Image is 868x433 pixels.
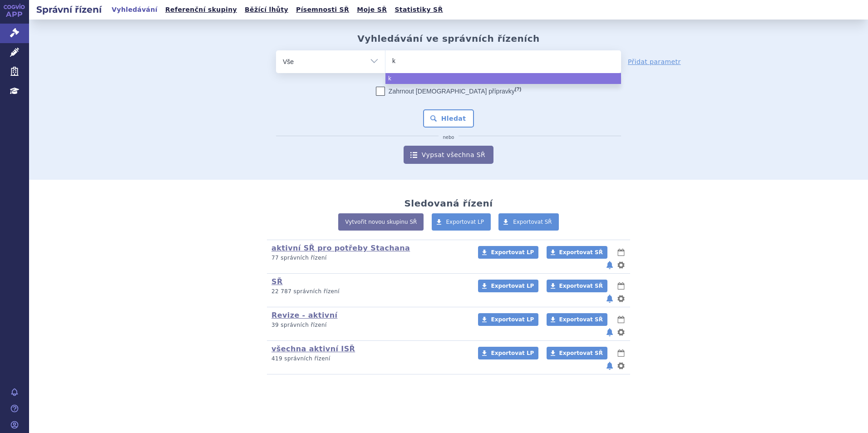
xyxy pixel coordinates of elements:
a: Exportovat LP [478,280,538,292]
span: Exportovat LP [491,350,534,356]
button: lhůty [616,314,626,325]
button: lhůty [616,280,626,291]
a: Exportovat LP [478,347,538,359]
button: notifikace [605,293,614,304]
a: Exportovat SŘ [547,280,607,292]
a: Písemnosti SŘ [293,4,352,16]
h2: Správní řízení [29,3,109,16]
p: 39 správních řízení [271,321,466,329]
a: Exportovat SŘ [547,347,607,359]
button: nastavení [616,360,626,371]
span: Exportovat LP [491,249,534,256]
button: Hledat [423,109,474,128]
span: Exportovat LP [491,316,534,323]
button: lhůty [616,348,626,359]
a: Přidat parametr [628,57,681,66]
a: SŘ [271,277,283,286]
button: nastavení [616,293,626,304]
a: Revize - aktivní [271,311,337,320]
a: Moje SŘ [354,4,390,16]
span: Exportovat SŘ [559,283,603,289]
a: Exportovat LP [478,246,538,259]
p: 22 787 správních řízení [271,288,466,295]
h2: Sledovaná řízení [404,198,493,209]
p: 419 správních řízení [271,355,466,363]
a: Vytvořit novou skupinu SŘ [338,213,424,231]
button: notifikace [605,327,614,338]
span: Exportovat LP [491,283,534,289]
span: Exportovat LP [446,219,484,225]
a: Exportovat LP [432,213,491,231]
a: Vyhledávání [109,4,160,16]
span: Exportovat SŘ [559,316,603,323]
a: Exportovat LP [478,313,538,326]
span: Exportovat SŘ [559,249,603,256]
a: všechna aktivní ISŘ [271,344,355,353]
a: Referenční skupiny [163,4,240,16]
label: Zahrnout [DEMOGRAPHIC_DATA] přípravky [376,87,521,96]
span: Exportovat SŘ [513,219,552,225]
a: Statistiky SŘ [392,4,445,16]
a: Exportovat SŘ [498,213,559,231]
a: aktivní SŘ pro potřeby Stachana [271,244,410,252]
button: nastavení [616,327,626,338]
button: notifikace [605,360,614,371]
span: Exportovat SŘ [559,350,603,356]
h2: Vyhledávání ve správních řízeních [357,33,540,44]
a: Vypsat všechna SŘ [404,146,493,164]
li: k [385,73,621,84]
a: Exportovat SŘ [547,246,607,259]
button: nastavení [616,260,626,271]
a: Exportovat SŘ [547,313,607,326]
i: nebo [439,135,459,140]
a: Běžící lhůty [242,4,291,16]
p: 77 správních řízení [271,254,466,262]
button: lhůty [616,247,626,258]
button: notifikace [605,260,614,271]
abbr: (?) [515,86,521,92]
